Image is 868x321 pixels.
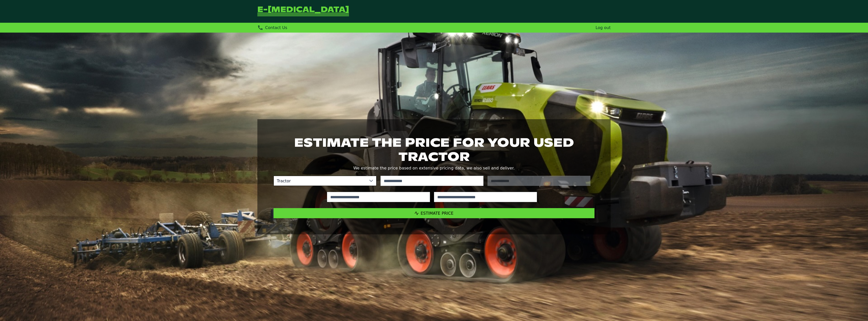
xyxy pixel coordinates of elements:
h1: Estimate the price for your used tractor [274,135,594,164]
button: Estimate Price [274,208,594,218]
a: Go Back to Homepage [257,6,349,17]
span: Estimate Price [421,211,453,216]
p: We estimate the price based on extensive pricing data, we also sell and deliver. [274,165,594,172]
a: Log out [595,25,611,30]
div: Contact Us [257,25,287,31]
span: Tractor [274,176,366,186]
span: Contact Us [265,25,287,30]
